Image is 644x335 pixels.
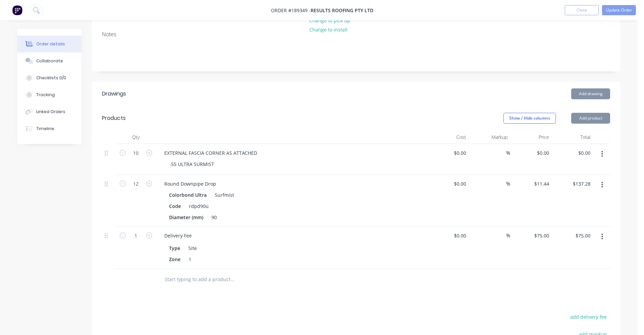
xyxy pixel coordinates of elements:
[17,120,82,137] button: Timeline
[571,88,610,99] button: Add drawing
[212,190,234,200] div: Surfmist
[506,232,510,239] span: %
[166,254,183,264] div: Zone
[36,75,66,81] div: Checklists 0/0
[503,113,556,124] button: Show / Hide columns
[571,113,610,124] button: Add product
[186,243,200,253] div: Site
[469,130,511,144] div: Markup
[552,130,594,144] div: Total
[17,86,82,103] button: Tracking
[186,201,211,211] div: rdpd90u
[17,36,82,53] button: Order details
[116,130,156,144] div: Qty
[565,5,599,15] button: Close
[311,7,373,14] span: Results Roofing Pty Ltd
[102,90,126,98] div: Drawings
[102,114,126,122] div: Products
[271,7,311,14] span: Order #189349 -
[36,41,65,47] div: Order details
[306,25,351,34] button: Change to install
[36,126,54,132] div: Timeline
[17,53,82,69] button: Collaborate
[164,273,300,286] input: Start typing to add a product...
[36,92,55,98] div: Tracking
[169,190,209,200] div: Colorbond Ultra
[306,16,354,25] button: Change to pick up
[164,159,220,169] div: .55 ULTRA SURMIST
[166,243,183,253] div: Type
[166,212,206,222] div: Diameter (mm)
[102,31,610,38] div: Notes
[159,148,263,158] div: EXTERNAL FASCIA CORNER AS ATTACHED
[186,254,196,264] div: 1
[566,312,610,321] button: add delivery fee
[159,231,197,240] div: Delivery Fee
[12,5,22,15] img: Factory
[209,212,220,222] div: 90
[166,201,184,211] div: Code
[427,130,469,144] div: Cost
[506,180,510,188] span: %
[506,149,510,157] span: %
[159,179,222,189] div: Round Downpipe Drop
[17,103,82,120] button: Linked Orders
[36,58,63,64] div: Collaborate
[602,5,636,15] button: Update Order
[36,109,65,115] div: Linked Orders
[17,69,82,86] button: Checklists 0/0
[510,130,552,144] div: Price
